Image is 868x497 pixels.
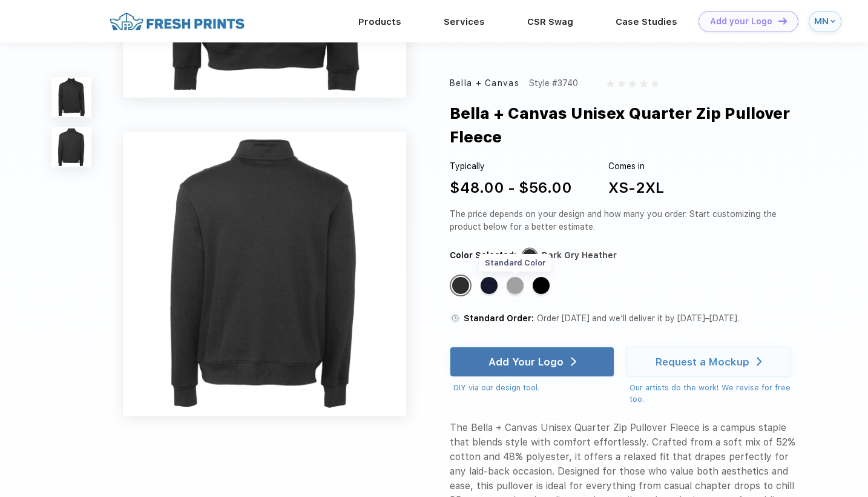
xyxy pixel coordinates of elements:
img: gray_star.svg [618,80,625,87]
img: white arrow [571,357,576,366]
img: fo%20logo%202.webp [106,11,248,32]
div: Navy [481,277,498,294]
div: The price depends on your design and how many you order. Start customizing the product below for ... [450,208,806,233]
img: func=resize&h=100 [51,77,91,117]
div: Bella + Canvas [450,77,519,90]
img: func=resize&h=100 [51,127,91,167]
img: gray_star.svg [640,80,647,87]
img: gray_star.svg [629,80,636,87]
div: Add your Logo [710,16,772,27]
img: standard order [450,313,461,324]
a: Products [358,16,401,27]
img: func=resize&h=640 [123,132,406,416]
img: gray_star.svg [607,80,614,87]
div: Dark Gry Heather [452,277,469,294]
div: Athletic Heather [507,277,524,294]
div: Color Selected: [450,249,516,262]
span: Standard Order: [464,313,534,323]
span: Order [DATE] and we’ll deliver it by [DATE]–[DATE]. [537,313,739,323]
div: Black [533,277,550,294]
div: Add Your Logo [488,356,564,368]
div: Bella + Canvas Unisex Quarter Zip Pullover Fleece [450,102,840,148]
div: Comes in [608,160,664,173]
div: XS-2XL [608,177,664,199]
div: Dark Gry Heather [542,249,617,262]
div: Typically [450,160,572,173]
div: Our artists do the work! We revise for free too. [630,382,805,405]
img: DT [778,18,787,24]
div: Request a Mockup [656,356,749,368]
div: DIY via our design tool. [453,382,614,394]
img: white arrow [757,357,762,366]
div: $48.00 - $56.00 [450,177,572,199]
img: gray_star.svg [651,80,659,87]
div: Style #3740 [529,77,578,90]
img: arrow_down_blue.svg [830,19,835,24]
div: MN [814,16,827,27]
